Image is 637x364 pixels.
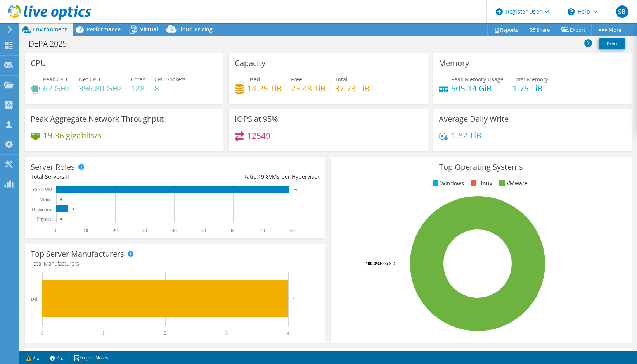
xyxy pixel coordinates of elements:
span: Cloud Pricing [177,26,213,33]
text: 30 [142,228,147,233]
h1: DEPA 2025 [25,40,79,48]
h4: 396.80 GHz [79,84,122,93]
h4: 19.36 gigabits/s [43,131,102,140]
text: 10 [83,228,88,233]
span: CPU Sockets [154,76,186,83]
svg: \n [568,8,575,15]
a: 2 [21,353,45,362]
text: 3 [225,330,228,336]
span: Cores [131,76,145,83]
text: 4 [293,297,295,301]
h4: 1.75 TiB [512,84,548,93]
text: 2 [164,330,166,336]
text: 0 [41,330,43,336]
h4: 128 [131,84,145,93]
text: Dell [31,297,39,302]
span: Free [291,76,302,83]
h4: 8 [154,84,186,93]
a: 2 [45,353,69,362]
span: Used [247,76,260,83]
li: Linux [469,179,492,188]
li: Windows [431,179,464,188]
text: 0 [60,217,62,221]
span: Total [335,76,348,83]
h4: 505.14 GiB [451,84,504,93]
li: VMware [497,179,528,188]
text: 20 [113,228,118,233]
text: 4 [72,207,74,211]
text: 60 [231,228,235,233]
a: More [591,24,627,36]
a: Share [524,24,556,36]
text: Physical [37,216,53,222]
text: 70 [260,228,265,233]
span: Peak Memory Usage [451,76,504,83]
text: 0 [60,198,62,202]
h4: 37.73 TiB [335,84,370,93]
h4: 67 GHz [43,84,70,93]
h3: CPU [31,59,46,67]
h3: Capacity [235,59,265,67]
span: Environment [33,26,67,33]
h4: 12549 [247,131,270,140]
tspan: 100.0% [365,260,380,266]
text: 50 [201,228,206,233]
text: 79 [293,188,297,192]
h3: Top Server Manufacturers [31,250,124,258]
h3: Peak Aggregate Network Throughput [31,115,164,123]
h3: Server Roles [31,163,75,171]
h4: 14.25 TiB [247,84,282,93]
h3: Memory [439,59,469,67]
h3: IOPS at 95% [235,115,278,123]
span: 19.8 [258,173,269,180]
h4: Total Manufacturers: [31,259,320,268]
text: Hypervisor [32,207,53,212]
a: Reports [487,24,524,36]
text: Guest VM [33,187,52,193]
span: SB [616,5,628,18]
h3: Average Daily Write [439,115,509,123]
text: 80 [290,228,295,233]
h3: Top Operating Systems [337,163,626,171]
span: 1 [80,260,83,267]
span: Peak CPU [43,76,67,83]
a: Project Notes [68,353,114,362]
tspan: ESXi 8.0 [380,260,395,266]
h4: 1.82 TiB [451,131,481,140]
span: 4 [66,173,69,180]
div: Ratio: VMs per Hypervisor [175,173,319,181]
h4: 23.48 TiB [291,84,326,93]
text: 40 [172,228,177,233]
a: Export [556,24,592,36]
text: Virtual [40,197,53,202]
text: 4 [287,330,289,336]
text: 1 [102,330,105,336]
span: Performance [87,26,121,33]
a: Print [599,38,625,49]
div: Total Servers: [31,173,175,181]
span: Total Memory [512,76,548,83]
span: Virtual [140,26,158,33]
span: Net CPU [79,76,100,83]
text: 0 [55,228,57,233]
